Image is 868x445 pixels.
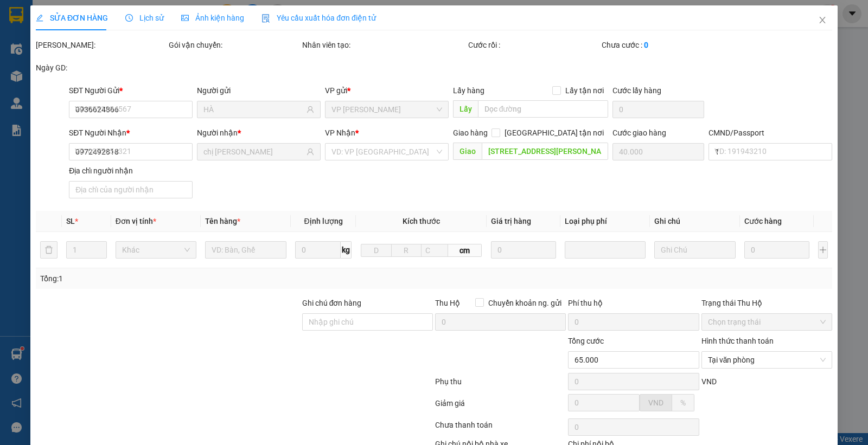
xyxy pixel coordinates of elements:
[448,244,482,257] span: cm
[36,14,108,22] span: SỬA ĐƠN HÀNG
[69,181,193,198] input: Địa chỉ của người nhận
[453,100,478,118] span: Lấy
[568,337,604,345] span: Tổng cước
[205,217,240,225] span: Tên hàng
[125,14,133,22] span: clock-circle
[302,313,433,331] input: Ghi chú đơn hàng
[69,85,193,96] div: SĐT Người Gửi
[680,398,686,407] span: %
[818,241,828,259] button: plus
[69,165,193,177] div: Địa chỉ người nhận
[361,244,391,257] input: D
[482,143,609,160] input: Dọc đường
[69,127,193,139] div: SĐT Người Nhận
[453,86,484,95] span: Lấy hàng
[125,14,164,22] span: Lịch sử
[453,128,488,137] span: Giao hàng
[708,314,826,330] span: Chọn trạng thái
[435,299,460,307] span: Thu Hộ
[650,211,740,232] th: Ghi chú
[341,241,352,259] span: kg
[116,217,156,225] span: Đơn vị tính
[434,419,567,438] div: Chưa thanh toán
[203,104,304,115] input: Tên người gửi
[744,217,782,225] span: Cước hàng
[453,143,482,160] span: Giao
[169,39,299,51] div: Gói vận chuyển:
[468,39,599,51] div: Cước rồi :
[568,297,699,313] div: Phí thu hộ
[807,5,838,36] button: Close
[484,297,566,309] span: Chuyển khoản ng. gửi
[612,143,704,160] input: Cước giao hàng
[181,14,189,22] span: picture
[403,217,440,225] span: Kích thước
[612,86,661,95] label: Cước lấy hàng
[491,241,556,259] input: 0
[325,85,449,96] div: VP gửi
[560,211,650,232] th: Loại phụ phí
[36,62,167,74] div: Ngày GD:
[701,377,717,386] span: VND
[14,79,189,96] b: GỬI : VP [PERSON_NAME]
[478,100,609,118] input: Dọc đường
[701,297,832,309] div: Trạng thái Thu Hộ
[181,14,244,22] span: Ảnh kiện hàng
[434,397,567,416] div: Giảm giá
[36,14,43,22] span: edit
[612,128,666,137] label: Cước giao hàng
[709,127,832,139] div: CMND/Passport
[421,244,449,257] input: C
[307,148,314,156] span: user
[818,16,827,24] span: close
[122,242,190,258] span: Khác
[261,14,376,22] span: Yêu cầu xuất hóa đơn điện tử
[701,337,774,345] label: Hình thức thanh toán
[654,241,736,259] input: Ghi Chú
[434,376,567,395] div: Phụ thu
[197,127,321,139] div: Người nhận
[40,273,336,285] div: Tổng: 1
[101,27,454,40] li: Số 10 ngõ 15 Ngọc Hồi, Q.[PERSON_NAME], [GEOGRAPHIC_DATA]
[205,241,286,259] input: VD: Bàn, Ghế
[261,14,270,23] img: icon
[602,39,732,51] div: Chưa cước :
[66,217,75,225] span: SL
[304,217,343,225] span: Định lượng
[331,101,442,118] span: VP Lê Duẩn
[101,40,454,54] li: Hotline: 19001155
[491,217,531,225] span: Giá trị hàng
[648,398,663,407] span: VND
[36,39,167,51] div: [PERSON_NAME]:
[197,85,321,96] div: Người gửi
[391,244,422,257] input: R
[325,128,355,137] span: VP Nhận
[561,85,608,96] span: Lấy tận nơi
[708,352,826,368] span: Tại văn phòng
[302,39,467,51] div: Nhân viên tạo:
[302,299,362,307] label: Ghi chú đơn hàng
[307,106,314,113] span: user
[14,14,68,68] img: logo.jpg
[40,241,58,259] button: delete
[500,127,608,139] span: [GEOGRAPHIC_DATA] tận nơi
[203,146,304,158] input: Tên người nhận
[612,101,704,118] input: Cước lấy hàng
[744,241,809,259] input: 0
[644,41,648,49] b: 0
